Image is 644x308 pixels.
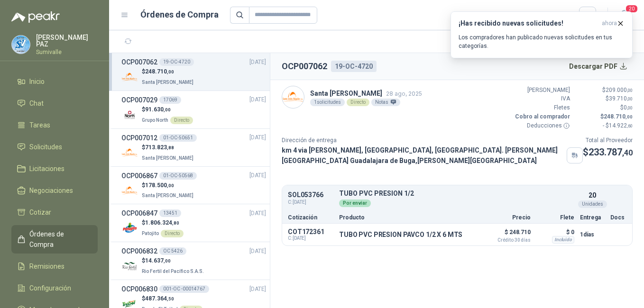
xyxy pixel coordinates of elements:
a: Órdenes de Compra [11,225,98,254]
span: C: [DATE] [288,236,333,241]
span: [DATE] [249,285,266,294]
span: 1.806.324 [145,219,179,226]
span: ,00 [164,258,171,263]
img: Company Logo [121,258,138,274]
span: Negociaciones [29,185,73,196]
div: 13451 [159,209,181,217]
a: OCP00684713451[DATE] Company Logo$1.806.324,80PatojitoDirecto [121,208,266,238]
p: - $ [576,121,633,130]
a: Solicitudes [11,138,98,156]
span: 0 [624,104,633,111]
p: $ [142,67,195,76]
span: 20 [625,4,638,13]
span: ,00 [167,183,174,188]
div: Directo [170,117,193,124]
span: 713.823 [145,144,174,151]
div: Por enviar [339,199,371,207]
p: $ 0 [536,226,574,238]
p: Los compradores han publicado nuevas solicitudes en tus categorías. [459,33,625,50]
span: Licitaciones [29,163,64,174]
img: Company Logo [282,86,304,108]
p: SOL053766 [288,191,333,199]
p: Sumivalle [36,49,98,55]
span: 248.710 [145,68,174,75]
div: 001-OC -00014767 [159,285,209,293]
span: ,00 [627,105,633,110]
span: ,00 [164,107,171,112]
h3: OCP006832 [121,246,157,256]
h3: OCP007062 [121,57,157,67]
img: Company Logo [121,69,138,85]
span: ,00 [626,114,633,119]
span: 91.630 [145,106,171,113]
a: OCP00701201-OC-50651[DATE] Company Logo$713.823,88Santa [PERSON_NAME] [121,133,266,163]
img: Company Logo [121,182,138,199]
div: 19-OC-4720 [159,58,194,66]
span: [DATE] [249,171,266,180]
a: OCP00686701-OC-50568[DATE] Company Logo$178.500,00Santa [PERSON_NAME] [121,171,266,200]
span: 248.710 [604,113,633,120]
p: IVA [513,94,570,103]
span: Cotizar [29,207,51,217]
p: $ 248.710 [483,226,531,243]
img: Company Logo [121,145,138,161]
div: Unidades [578,200,607,208]
span: [DATE] [249,95,266,104]
p: $ [576,86,633,95]
div: Notas [371,99,400,106]
span: C: [DATE] [288,199,333,206]
div: 19-OC-4720 [331,61,377,72]
img: Company Logo [121,220,138,236]
p: Cobro al comprador [513,112,570,121]
span: 14.922 [609,122,633,129]
span: [DATE] [249,247,266,256]
span: Grupo North [142,118,168,123]
p: COT172361 [288,228,333,236]
div: OC 5426 [159,247,186,255]
span: ,00 [627,96,633,101]
a: Tareas [11,116,98,134]
h3: OCP006867 [121,171,157,181]
p: Deducciones [513,121,570,130]
span: 39.710 [609,95,633,102]
div: 17069 [159,96,181,104]
h3: OCP006847 [121,208,157,218]
span: 28 ago, 2025 [386,90,422,97]
div: 1 solicitudes [310,99,345,106]
span: ,80 [172,220,179,226]
span: Crédito 30 días [483,238,531,243]
p: $ [583,145,633,160]
a: Licitaciones [11,160,98,178]
button: ¡Has recibido nuevas solicitudes!ahora Los compradores han publicado nuevas solicitudes en tus ca... [451,11,633,58]
p: Cotización [288,215,333,220]
img: Logo peakr [11,11,60,23]
p: $ [142,105,193,114]
a: OCP006832OC 5426[DATE] Company Logo$14.637,00Rio Fertil del Pacífico S.A.S. [121,246,266,276]
p: [PERSON_NAME] PAZ [36,34,98,47]
a: OCP00706219-OC-4720[DATE] Company Logo$248.710,00Santa [PERSON_NAME] [121,57,266,87]
span: Patojito [142,231,159,236]
span: Órdenes de Compra [29,229,89,250]
span: Configuración [29,283,71,293]
span: Remisiones [29,261,64,272]
p: $ [576,94,633,103]
p: $ [576,103,633,112]
span: Inicio [29,76,45,87]
img: Company Logo [121,107,138,123]
span: Tareas [29,120,50,130]
span: 178.500 [145,182,174,189]
h3: OCP006830 [121,284,157,294]
a: OCP00702917069[DATE] Company Logo$91.630,00Grupo NorthDirecto [121,95,266,125]
h2: OCP007062 [282,60,327,73]
span: 209.000 [606,87,633,93]
span: 487.364 [145,295,174,302]
span: Rio Fertil del Pacífico S.A.S. [142,269,204,274]
span: 14.637 [145,257,171,264]
h3: ¡Has recibido nuevas solicitudes! [459,19,598,27]
div: Incluido [552,236,574,244]
span: ,60 [627,123,633,128]
span: Santa [PERSON_NAME] [142,80,193,85]
a: Negociaciones [11,181,98,199]
span: 233.787 [589,146,633,158]
span: [DATE] [249,209,266,218]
